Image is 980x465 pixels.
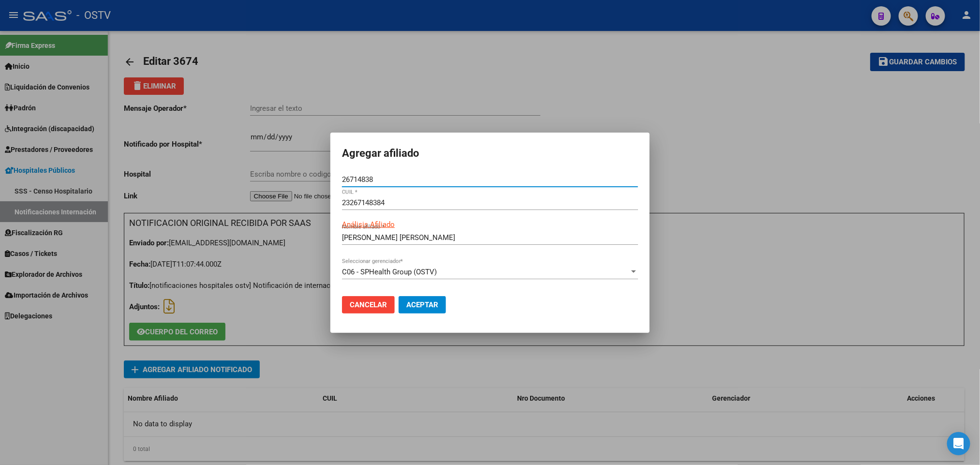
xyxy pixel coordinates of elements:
[342,268,437,276] span: C06 - SPHealth Group (OSTV)
[399,296,446,314] button: Aceptar
[350,300,387,309] span: Cancelar
[947,432,970,455] div: Open Intercom Messenger
[342,296,395,314] button: Cancelar
[406,300,438,309] span: Aceptar
[342,144,638,163] h2: Agregar afiliado
[342,220,395,229] span: Análisis Afiliado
